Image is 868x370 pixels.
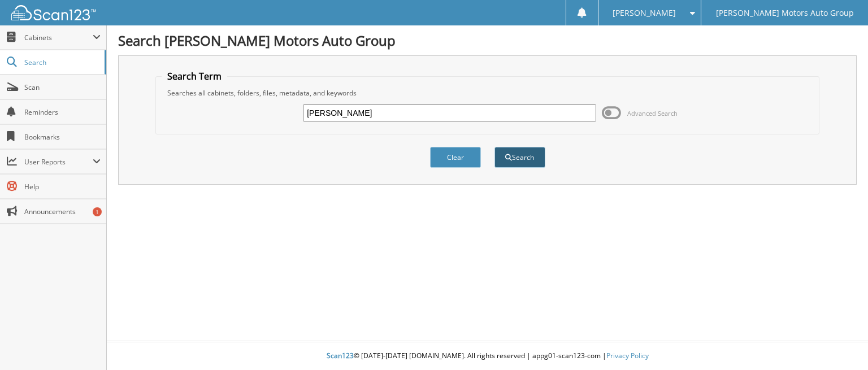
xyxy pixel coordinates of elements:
iframe: Chat Widget [811,316,868,370]
h1: Search [PERSON_NAME] Motors Auto Group [118,31,857,50]
button: Clear [430,147,481,168]
span: Scan [24,82,101,92]
button: Search [494,147,545,168]
span: User Reports [24,157,93,167]
span: Bookmarks [24,132,101,142]
span: Scan123 [327,351,354,360]
span: Search [24,58,99,67]
span: [PERSON_NAME] Motors Auto Group [716,10,854,16]
span: Reminders [24,107,101,117]
span: Advanced Search [627,109,678,117]
span: [PERSON_NAME] [613,10,676,16]
span: Announcements [24,207,101,216]
legend: Search Term [162,70,227,82]
div: Searches all cabinets, folders, files, metadata, and keywords [162,88,813,98]
a: Privacy Policy [606,351,649,360]
span: Help [24,182,101,191]
div: 1 [93,207,102,216]
span: Cabinets [24,33,93,42]
img: scan123-logo-white.svg [11,5,96,20]
div: © [DATE]-[DATE] [DOMAIN_NAME]. All rights reserved | appg01-scan123-com | [107,342,868,370]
